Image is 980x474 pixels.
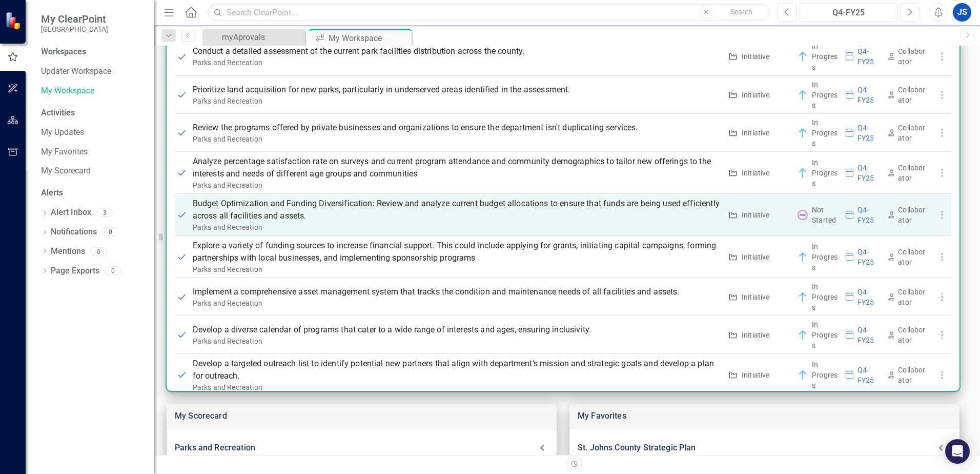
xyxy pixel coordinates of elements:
[578,441,931,455] div: St. Johns County Strategic Plan
[716,5,767,19] button: Search
[193,382,722,392] div: Parks and Recreation
[175,411,227,421] a: My Scorecard
[41,13,108,25] span: My ClearPoint
[742,292,770,302] div: Initiative
[742,330,770,340] div: Initiative
[857,123,880,143] div: Q4-FY25
[193,84,722,96] p: Prioritize land acquisition for new parks, particularly in underserved areas identified in the as...
[205,31,302,44] a: myAprovals
[812,117,839,148] div: In Progress
[329,32,409,45] div: My Workspace
[167,437,557,459] div: Parks and Recreation
[105,267,121,275] div: 0
[193,222,722,232] div: Parks and Recreation
[41,127,144,139] a: My Updates
[800,3,897,22] button: Q4-FY25
[812,360,839,390] div: In Progress
[41,46,86,58] div: Workspaces
[898,365,929,385] div: Collaborator
[102,228,118,236] div: 0
[41,25,108,33] small: [GEOGRAPHIC_DATA]
[857,247,880,267] div: Q4-FY25
[953,3,971,22] button: JS
[857,205,880,225] div: Q4-FY25
[812,80,839,110] div: In Progress
[51,265,99,277] a: Page Exports
[90,247,107,256] div: 0
[41,107,144,119] div: Activities
[742,252,770,262] div: Initiative
[812,205,839,225] div: Not Started
[51,246,85,258] a: Mentions
[96,208,113,217] div: 3
[742,90,770,100] div: Initiative
[193,298,722,308] div: Parks and Recreation
[193,324,722,336] p: Develop a diverse calendar of programs that cater to a wide range of interests and ages, ensuring...
[812,320,839,350] div: In Progress
[41,66,144,77] a: Updater Workspace
[193,96,722,106] div: Parks and Recreation
[898,247,929,267] div: Collaborator
[742,210,770,220] div: Initiative
[175,441,536,455] div: Parks and Recreation
[898,123,929,143] div: Collaborator
[193,180,722,190] div: Parks and Recreation
[898,205,929,225] div: Collaborator
[857,287,880,307] div: Q4-FY25
[41,187,144,199] div: Alerts
[193,134,722,144] div: Parks and Recreation
[742,128,770,138] div: Initiative
[812,282,839,312] div: In Progress
[41,165,144,177] a: My Scorecard
[898,325,929,345] div: Collaborator
[898,85,929,105] div: Collaborator
[857,365,880,385] div: Q4-FY25
[193,336,722,346] div: Parks and Recreation
[51,226,97,238] a: Notifications
[945,439,970,464] div: Open Intercom Messenger
[812,41,839,72] div: In Progress
[193,45,722,57] p: Conduct a detailed assessment of the current park facilities distribution across the county.
[41,85,144,97] a: My Workspace
[742,370,770,380] div: Initiative
[193,57,722,68] div: Parks and Recreation
[41,146,144,158] a: My Favorites
[898,287,929,307] div: Collaborator
[193,197,722,222] p: Budget Optimization and Funding Diversification: Review and analyze current budget allocations to...
[222,31,302,44] div: myAprovals
[857,325,880,345] div: Q4-FY25
[578,411,626,421] a: My Favorites
[857,163,880,183] div: Q4-FY25
[742,51,770,62] div: Initiative
[193,240,722,264] p: Explore a variety of funding sources to increase financial support. This could include applying f...
[193,122,722,134] p: Review the programs offered by private businesses and organizations to ensure the department isn'...
[730,8,752,16] span: Search
[803,7,894,19] div: Q4-FY25
[193,155,722,180] p: Analyze percentage satisfaction rate on surveys and current program attendance and community demo...
[5,12,23,30] img: ClearPoint Strategy
[812,157,839,188] div: In Progress
[857,46,880,67] div: Q4-FY25
[857,85,880,105] div: Q4-FY25
[898,163,929,183] div: Collaborator
[812,242,839,272] div: In Progress
[569,437,959,459] div: St. Johns County Strategic Plan
[898,46,929,67] div: Collaborator
[208,4,770,22] input: Search ClearPoint...
[742,168,770,178] div: Initiative
[193,358,722,382] p: Develop a targeted outreach list to identify potential new partners that align with department's ...
[193,264,722,274] div: Parks and Recreation
[51,207,91,219] a: Alert Inbox
[193,286,722,298] p: Implement a comprehensive asset management system that tracks the condition and maintenance needs...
